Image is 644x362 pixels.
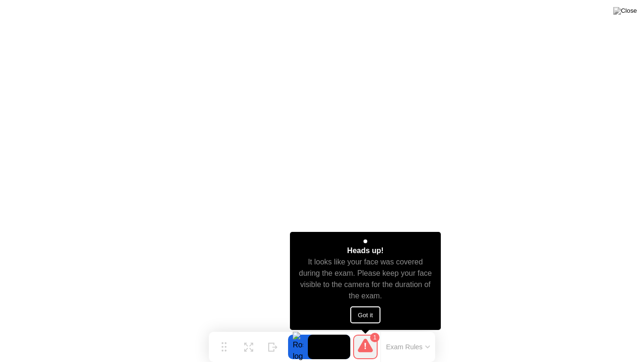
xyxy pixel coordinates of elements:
img: Close [613,7,637,15]
div: It looks like your face was covered during the exam. Please keep your face visible to the camera ... [298,256,433,302]
div: Heads up! [347,245,383,256]
button: Got it [350,306,380,323]
button: Exam Rules [383,343,433,351]
div: 1 [370,333,380,342]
